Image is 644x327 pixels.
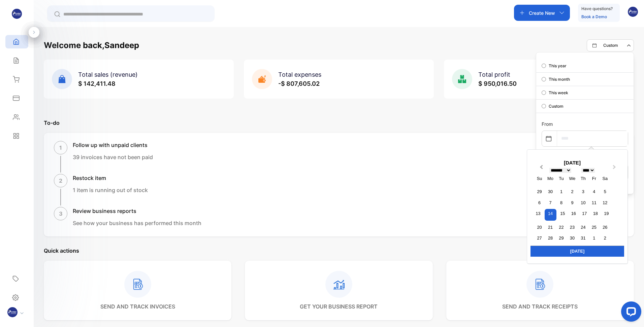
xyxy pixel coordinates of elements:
div: Choose Tuesday, July 29th, 2025 [557,233,566,243]
p: Custom [603,42,618,48]
label: From [542,121,553,127]
div: Tu [557,174,566,183]
button: Create New [514,5,570,21]
div: Choose Thursday, July 17th, 2025 [580,209,589,218]
button: Previous Month [535,163,546,174]
h1: Follow up with unpaid clients [73,141,153,149]
div: Choose Sunday, June 29th, 2025 [535,187,544,196]
h1: Restock item [73,174,148,182]
div: Choose Friday, July 4th, 2025 [589,187,599,196]
h1: Review business reports [73,207,201,215]
div: Choose Monday, July 28th, 2025 [546,233,555,243]
div: [DATE] [530,246,624,256]
span: $ 142,411.48 [78,80,116,87]
div: month 2025-07 [533,186,612,244]
img: logo [12,9,22,19]
p: send and track invoices [100,302,175,311]
iframe: LiveChat chat widget [616,299,644,327]
div: Fr [589,174,599,183]
p: Custom [549,103,563,109]
div: Choose Wednesday, July 9th, 2025 [568,198,577,207]
div: Choose Wednesday, July 23rd, 2025 [568,223,577,232]
img: avatar [628,7,638,17]
div: Choose Wednesday, July 2nd, 2025 [568,187,577,196]
p: get your business report [300,302,378,311]
div: Choose Wednesday, July 30th, 2025 [568,233,577,243]
div: Choose Thursday, July 3rd, 2025 [579,187,588,196]
p: 39 invoices have not been paid [73,153,153,161]
p: 1 item is running out of stock [73,186,148,194]
button: Custom [587,39,634,51]
div: Choose Tuesday, July 22nd, 2025 [557,223,566,232]
div: Choose Wednesday, July 16th, 2025 [569,209,578,218]
div: Choose Monday, June 30th, 2025 [546,187,555,196]
div: Choose Saturday, July 26th, 2025 [601,223,610,232]
div: Choose Thursday, July 31st, 2025 [579,233,588,243]
div: Choose Monday, July 21st, 2025 [546,223,555,232]
div: Choose Sunday, July 6th, 2025 [535,198,544,207]
span: Total profit [478,71,510,78]
p: 1 [59,144,62,152]
p: This week [549,90,568,96]
p: This year [549,63,567,69]
img: profile [7,307,18,317]
p: 2 [59,177,62,185]
div: Choose Sunday, July 27th, 2025 [535,233,544,243]
div: Choose Saturday, July 5th, 2025 [601,187,610,196]
div: We [568,174,577,183]
h1: Welcome back, Sandeep [44,39,139,51]
div: Choose Sunday, July 13th, 2025 [534,209,543,218]
div: Choose Thursday, July 10th, 2025 [579,198,588,207]
div: Choose Saturday, August 2nd, 2025 [601,233,610,243]
div: Choose Friday, July 25th, 2025 [589,223,599,232]
p: Create New [529,9,555,16]
div: Su [535,174,544,183]
div: Choose Monday, July 14th, 2025 [545,209,556,221]
div: Th [579,174,588,183]
button: Next Month [610,163,620,174]
span: Total expenses [278,71,321,78]
div: Mo [546,174,555,183]
p: This month [549,76,570,82]
div: Choose Tuesday, July 15th, 2025 [558,209,567,218]
p: 3 [59,210,63,218]
div: Choose Friday, August 1st, 2025 [589,233,599,243]
p: To-do [44,119,634,127]
div: [DATE] [530,159,614,167]
div: Choose Sunday, July 20th, 2025 [535,223,544,232]
a: Book a Demo [581,14,607,19]
div: Choose Thursday, July 24th, 2025 [579,223,588,232]
span: -$ 807,605.02 [278,80,320,87]
p: Quick actions [44,247,634,255]
p: See how your business has performed this month [73,219,201,227]
div: Choose Tuesday, July 1st, 2025 [557,187,566,196]
div: Choose Saturday, July 19th, 2025 [602,209,611,218]
p: Have questions? [581,5,613,12]
div: Choose Saturday, July 12th, 2025 [601,198,610,207]
div: Choose Friday, July 11th, 2025 [589,198,599,207]
p: send and track receipts [502,302,578,311]
div: Choose Monday, July 7th, 2025 [546,198,555,207]
span: Total sales (revenue) [78,71,138,78]
div: Choose Friday, July 18th, 2025 [591,209,600,218]
div: Sa [601,174,610,183]
div: Choose Tuesday, July 8th, 2025 [557,198,566,207]
button: avatar [628,5,638,21]
span: $ 950,016.50 [478,80,517,87]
